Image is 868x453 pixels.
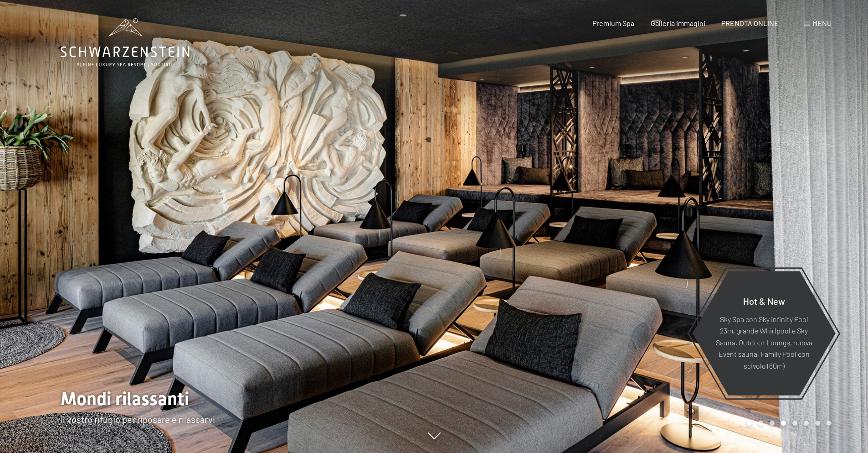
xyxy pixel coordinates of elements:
span: Menu [812,19,832,27]
a: Galleria immagini [651,19,705,27]
div: Carousel Pagination [744,421,832,426]
a: Premium Spa [592,19,634,27]
div: Carousel Page 8 [827,421,832,426]
div: Carousel Page 6 [804,421,809,426]
div: Carousel Page 5 [792,421,797,426]
p: Sky Spa con Sky infinity Pool 23m, grande Whirlpool e Sky Sauna, Outdoor Lounge, nuova Event saun... [714,313,813,371]
div: Carousel Page 2 [758,421,763,426]
span: Hot & New [743,295,785,306]
div: Carousel Page 3 [770,421,775,426]
div: Carousel Page 1 [747,421,752,426]
div: Carousel Page 4 (Current Slide) [781,421,786,426]
a: Hot & New Sky Spa con Sky infinity Pool 23m, grande Whirlpool e Sky Sauna, Outdoor Lounge, nuova ... [692,271,836,396]
div: Carousel Page 7 [815,421,820,426]
a: PRENOTA ONLINE [721,19,779,27]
